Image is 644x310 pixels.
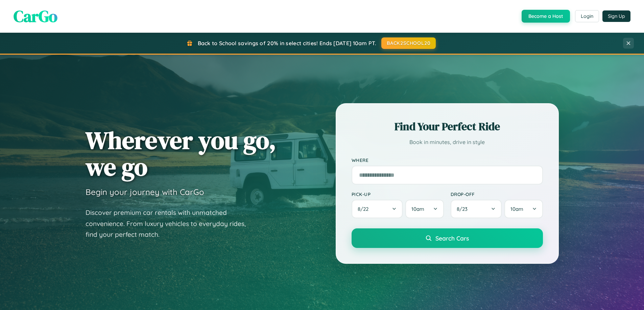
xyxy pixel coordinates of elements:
button: 10am [504,200,543,218]
p: Book in minutes, drive in style [352,137,543,147]
h1: Wherever you go, we go [86,127,276,180]
button: Become a Host [522,10,570,23]
h2: Find Your Perfect Ride [352,119,543,134]
button: 10am [405,200,444,218]
button: Sign Up [602,10,630,22]
span: Back to School savings of 20% in select cities! Ends [DATE] 10am PT. [198,40,376,47]
button: Search Cars [352,228,543,248]
label: Where [352,157,543,163]
span: 8 / 22 [358,206,372,212]
button: BACK2SCHOOL20 [381,37,436,49]
p: Discover premium car rentals with unmatched convenience. From luxury vehicles to everyday rides, ... [86,207,255,240]
span: 10am [411,206,424,212]
span: CarGo [14,5,57,27]
span: Search Cars [435,234,469,242]
button: Login [575,10,599,22]
label: Pick-up [352,191,444,197]
button: 8/22 [352,200,403,218]
h3: Begin your journey with CarGo [86,187,204,197]
span: 10am [510,206,523,212]
span: 8 / 23 [457,206,471,212]
button: 8/23 [451,200,502,218]
label: Drop-off [451,191,543,197]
